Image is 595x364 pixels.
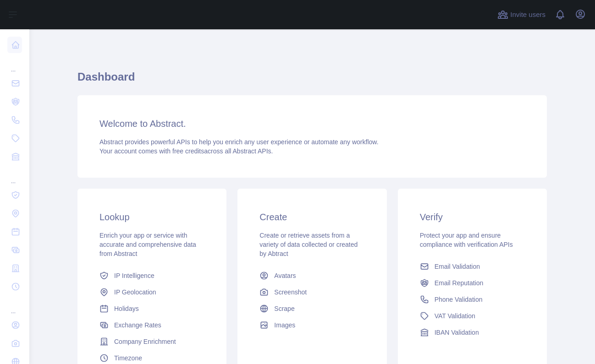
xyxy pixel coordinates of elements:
[416,258,529,275] a: Email Validation
[99,117,525,130] h3: Welcome to Abstract.
[99,232,196,257] span: Enrich your app or service with accurate and comprehensive data from Abstract
[114,321,161,330] span: Exchange Rates
[435,295,483,304] span: Phone Validation
[114,353,142,363] span: Timezone
[96,317,208,333] a: Exchange Rates
[510,10,545,20] span: Invite users
[416,275,529,291] a: Email Reputation
[435,328,479,337] span: IBAN Validation
[420,232,513,248] span: Protect your app and ensure compliance with verification APIs
[7,167,22,185] div: ...
[99,211,204,223] h3: Lookup
[114,304,139,313] span: Holidays
[114,337,176,346] span: Company Enrichment
[274,271,296,280] span: Avatars
[114,271,154,280] span: IP Intelligence
[172,147,204,155] span: free credits
[259,232,358,257] span: Create or retrieve assets from a variety of data collected or created by Abtract
[96,333,208,350] a: Company Enrichment
[416,324,529,341] a: IBAN Validation
[274,304,294,313] span: Scrape
[416,308,529,324] a: VAT Validation
[496,7,547,22] button: Invite users
[256,284,368,300] a: Screenshot
[274,321,295,330] span: Images
[435,262,480,271] span: Email Validation
[435,311,475,321] span: VAT Validation
[420,211,525,223] h3: Verify
[99,147,273,155] span: Your account comes with across all Abstract APIs.
[96,267,208,284] a: IP Intelligence
[274,288,307,297] span: Screenshot
[256,317,368,333] a: Images
[416,291,529,308] a: Phone Validation
[256,300,368,317] a: Scrape
[77,70,547,92] h1: Dashboard
[99,138,379,146] span: Abstract provides powerful APIs to help you enrich any user experience or automate any workflow.
[96,300,208,317] a: Holidays
[114,288,156,297] span: IP Geolocation
[259,211,364,223] h3: Create
[96,284,208,300] a: IP Geolocation
[7,297,22,315] div: ...
[435,278,484,288] span: Email Reputation
[256,267,368,284] a: Avatars
[7,55,22,73] div: ...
